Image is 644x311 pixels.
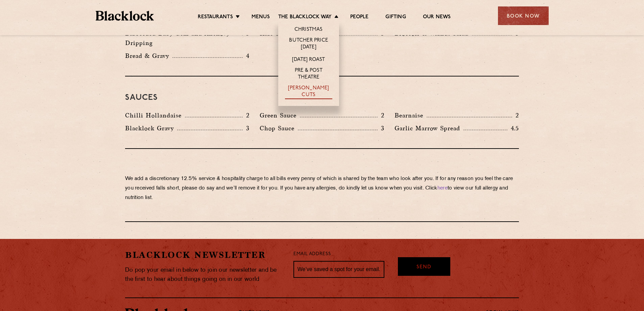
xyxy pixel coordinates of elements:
p: Barbecued Baby Gem and Anchovy Dripping [125,29,242,48]
div: Book Now [498,6,549,25]
span: Send [416,264,431,271]
a: Butcher Price [DATE] [285,37,332,51]
p: Bearnaise [395,111,427,120]
a: Our News [423,14,451,21]
p: 2 [378,111,384,120]
p: Garlic Marrow Spread [395,124,463,133]
a: People [350,14,368,21]
a: here [437,186,448,191]
a: [DATE] Roast [292,57,325,64]
p: 4.5 [507,124,519,133]
label: Email Address [293,250,331,258]
a: Pre & Post Theatre [285,67,332,82]
a: The Blacklock Way [278,14,332,21]
img: BL_Textured_Logo-footer-cropped.svg [96,11,154,21]
p: We add a discretionary 12.5% service & hospitality charge to all bills every penny of which is sh... [125,174,519,203]
a: [PERSON_NAME] Cuts [285,85,332,99]
p: Blacklock Gravy [125,124,177,133]
h3: Sauces [125,93,519,102]
p: Do pop your email in below to join our newsletter and be the first to hear about things going on ... [125,266,283,284]
a: Christmas [294,26,323,34]
h2: Blacklock Newsletter [125,249,283,261]
a: Restaurants [198,14,233,21]
p: 2 [243,111,249,120]
p: 3 [378,124,384,133]
p: 4 [243,51,249,60]
p: Green Sauce [260,111,300,120]
p: 2 [512,111,519,120]
p: Chop Sauce [260,124,298,133]
input: We’ve saved a spot for your email... [293,261,384,278]
a: Menus [252,14,270,21]
p: 3 [243,124,249,133]
p: Chilli Hollandaise [125,111,185,120]
a: Gifting [385,14,406,21]
p: Bread & Gravy [125,51,172,61]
